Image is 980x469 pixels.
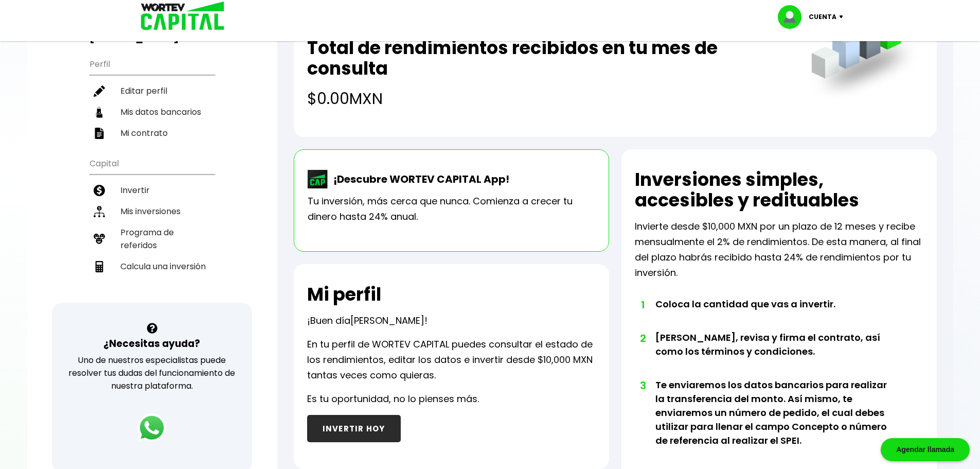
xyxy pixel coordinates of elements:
img: icon-down [836,15,850,19]
span: 3 [640,378,645,393]
span: 2 [640,331,645,346]
a: Mis datos bancarios [90,101,215,123]
h2: Mi perfil [307,284,381,305]
p: Uno de nuestros especialistas puede resolver tus dudas del funcionamiento de nuestra plataforma. [65,354,239,392]
div: Agendar llamada [881,438,970,461]
a: Programa de referidos [90,222,215,256]
img: logos_whatsapp-icon.242b2217.svg [137,413,166,442]
li: Te enviaremos los datos bancarios para realizar la transferencia del monto. Así mismo, te enviare... [655,378,895,467]
h2: Inversiones simples, accesibles y redituables [635,169,923,211]
span: 1 [640,297,645,312]
li: Coloca la cantidad que vas a invertir. [655,297,895,331]
img: recomiendanos-icon.9b8e9327.svg [94,233,105,245]
span: [PERSON_NAME] [350,314,424,327]
p: Cuenta [809,9,836,25]
h3: Buen día, [90,19,215,44]
img: invertir-icon.b3b967d7.svg [94,185,105,196]
p: En tu perfil de WORTEV CAPITAL puedes consultar el estado de los rendimientos, editar los datos e... [307,337,596,383]
a: Invertir [90,180,215,201]
img: profile-image [778,5,809,29]
p: Invierte desde $10,000 MXN por un plazo de 12 meses y recibe mensualmente el 2% de rendimientos. ... [635,219,923,281]
ul: Capital [90,152,215,303]
h3: ¿Necesitas ayuda? [103,336,200,351]
img: wortev-capital-app-icon [308,170,328,188]
p: Es tu oportunidad, no lo pienses más. [307,391,479,407]
a: Mi contrato [90,123,215,144]
li: [PERSON_NAME], revisa y firma el contrato, así como los términos y condiciones. [655,331,895,378]
img: calculadora-icon.17d418c4.svg [94,261,105,272]
p: ¡Buen día ! [307,313,427,328]
h2: Total de rendimientos recibidos en tu mes de consulta [307,38,790,79]
h4: $0.00 MXN [307,87,790,110]
img: editar-icon.952d3147.svg [94,85,105,97]
a: Editar perfil [90,80,215,101]
a: Calcula una inversión [90,256,215,277]
img: datos-icon.10cf9172.svg [94,107,105,118]
a: Mis inversiones [90,201,215,222]
p: ¡Descubre WORTEV CAPITAL App! [328,171,509,187]
img: contrato-icon.f2db500c.svg [94,128,105,139]
p: Tu inversión, más cerca que nunca. Comienza a crecer tu dinero hasta 24% anual. [308,194,595,224]
img: inversiones-icon.6695dc30.svg [94,206,105,217]
button: INVERTIR HOY [307,415,401,442]
ul: Perfil [90,53,215,144]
